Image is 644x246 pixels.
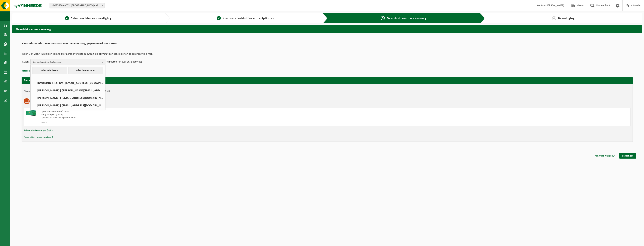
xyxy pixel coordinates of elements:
p: te informeren over deze aanvraag. [106,59,143,65]
span: Open container 40 m³ - C40 [41,110,69,113]
button: Opmerking toevoegen (opt.) [24,135,53,140]
span: Selecteer hier een vestiging [71,17,111,20]
label: [PERSON_NAME] ( [EMAIL_ADDRESS][DOMAIN_NAME] ) [32,102,103,108]
button: Referentie toevoegen (opt.) [24,128,53,133]
strong: Plaatsingsadres: [24,90,40,92]
button: Kies bestaand contactpersoon [30,59,105,65]
p: Indien u dit wenst kunt u een collega informeren over deze aanvraag, die ontvangt dan een kopie v... [22,53,633,55]
span: Overzicht van uw aanvraag [387,17,426,20]
a: Aanvraag wijzigen [592,153,618,159]
img: HK-XC-40-GN-00.png [26,110,37,116]
label: INVOICING A.T.S. NV ( [EMAIL_ADDRESS][DOMAIN_NAME] ) [32,80,103,86]
span: 10-975586 - A.T.S. MERELBEKE - MERELBEKE [50,3,104,8]
div: Aantal: 1 [41,121,342,124]
span: 4 [552,16,556,20]
label: [PERSON_NAME] ( [PERSON_NAME][EMAIL_ADDRESS][DOMAIN_NAME] ) [32,87,103,93]
span: Bevestiging [558,17,575,20]
span: 1 [65,16,69,20]
span: 3 [381,16,385,20]
a: 1Selecteer hier een vestiging [14,16,162,21]
span: Kies uw afvalstoffen en recipiënten [223,17,274,20]
strong: [PERSON_NAME] [545,4,564,7]
button: Referentie toevoegen (opt.) [22,69,50,73]
span: 10-975586 - A.T.S. MERELBEKE - MERELBEKE [50,3,105,8]
p: Ik wens [22,59,29,65]
h2: Overzicht van uw aanvraag [12,25,642,33]
span: Kies bestaand contactpersoon [32,59,100,65]
label: [PERSON_NAME] ( [EMAIL_ADDRESS][DOMAIN_NAME] ) [32,95,103,101]
a: Bevestigen [619,153,636,159]
button: Alles selecteren [32,67,67,74]
div: Ophalen en plaatsen lege container [41,116,342,119]
button: Alles deselecteren [68,67,103,74]
a: 2Kies uw afvalstoffen en recipiënten [172,16,320,21]
span: 2 [217,16,221,20]
strong: Van [DATE] tot [DATE] [41,113,62,116]
h2: Hieronder vindt u een overzicht van uw aanvraag, gegroepeerd per datum. [22,42,633,47]
strong: Aanvraag voor [DATE] [23,79,52,82]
